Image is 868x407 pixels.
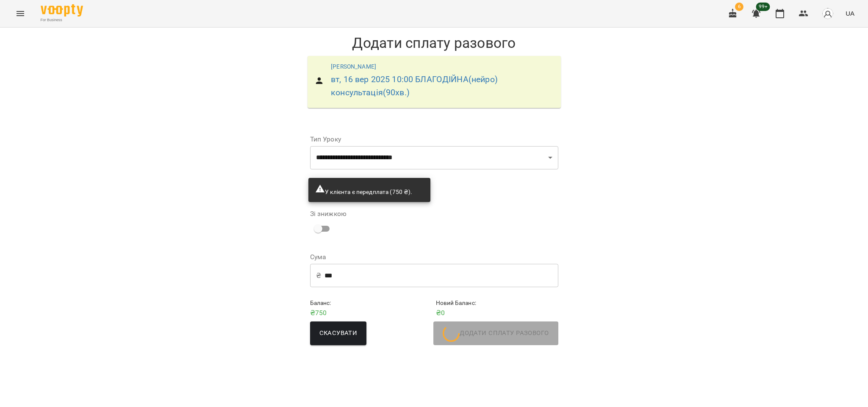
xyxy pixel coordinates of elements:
[41,4,83,17] img: Voopty Logo
[310,254,558,260] label: Сума
[310,136,558,143] label: Тип Уроку
[10,3,31,24] button: Menu
[331,63,376,70] a: [PERSON_NAME]
[303,34,565,52] h1: Додати сплату разового
[735,3,743,11] span: 6
[319,328,358,339] span: Скасувати
[436,308,558,318] p: ₴ 0
[436,299,558,308] h6: Новий Баланс :
[41,17,83,23] span: For Business
[316,271,321,281] p: ₴
[310,308,433,318] p: ₴ 750
[846,9,854,18] span: UA
[756,3,770,11] span: 99+
[315,188,413,195] span: У клієнта є передплата (750 ₴).
[310,299,433,308] h6: Баланс :
[842,6,858,21] button: UA
[822,8,834,19] img: avatar_s.png
[310,321,367,345] button: Скасувати
[331,75,498,97] a: вт, 16 вер 2025 10:00 БЛАГОДІЙНА(нейро) консультація(90хв.)
[310,210,347,217] label: Зі знижкою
